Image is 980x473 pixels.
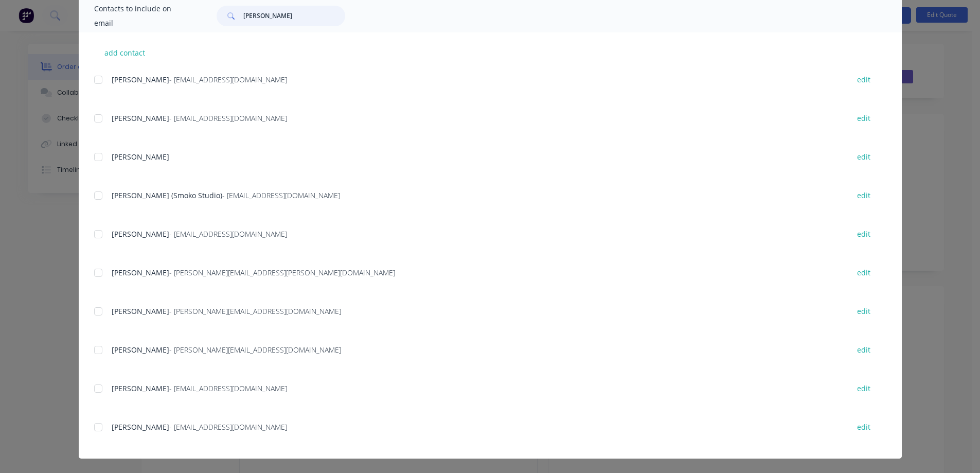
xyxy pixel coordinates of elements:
span: [PERSON_NAME] [112,229,169,239]
span: - [EMAIL_ADDRESS][DOMAIN_NAME] [169,422,287,432]
span: - [PERSON_NAME][EMAIL_ADDRESS][DOMAIN_NAME] [169,345,341,355]
span: [PERSON_NAME] [112,152,169,162]
button: edit [851,150,877,164]
button: add contact [94,45,156,60]
span: - [EMAIL_ADDRESS][DOMAIN_NAME] [169,75,287,84]
span: - [PERSON_NAME][EMAIL_ADDRESS][DOMAIN_NAME] [169,306,341,316]
span: - [PERSON_NAME][EMAIL_ADDRESS][PERSON_NAME][DOMAIN_NAME] [169,268,395,277]
button: edit [851,227,877,241]
span: [PERSON_NAME] [112,75,169,84]
button: edit [851,73,877,86]
span: [PERSON_NAME] [112,383,169,393]
span: - [EMAIL_ADDRESS][DOMAIN_NAME] [222,190,340,200]
span: [PERSON_NAME] [112,113,169,123]
span: [PERSON_NAME] [112,306,169,316]
span: - [EMAIL_ADDRESS][DOMAIN_NAME] [169,229,287,239]
button: edit [851,343,877,357]
button: edit [851,304,877,318]
span: [PERSON_NAME] (Smoko Studio) [112,190,222,200]
button: edit [851,381,877,395]
span: [PERSON_NAME] [112,422,169,432]
span: [PERSON_NAME] [112,345,169,355]
button: edit [851,188,877,202]
button: edit [851,420,877,434]
span: - [EMAIL_ADDRESS][DOMAIN_NAME] [169,113,287,123]
span: - [EMAIL_ADDRESS][DOMAIN_NAME] [169,383,287,393]
span: [PERSON_NAME] [112,268,169,277]
button: edit [851,266,877,279]
input: Search... [243,6,345,26]
span: Contacts to include on email [94,2,191,30]
button: edit [851,111,877,125]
